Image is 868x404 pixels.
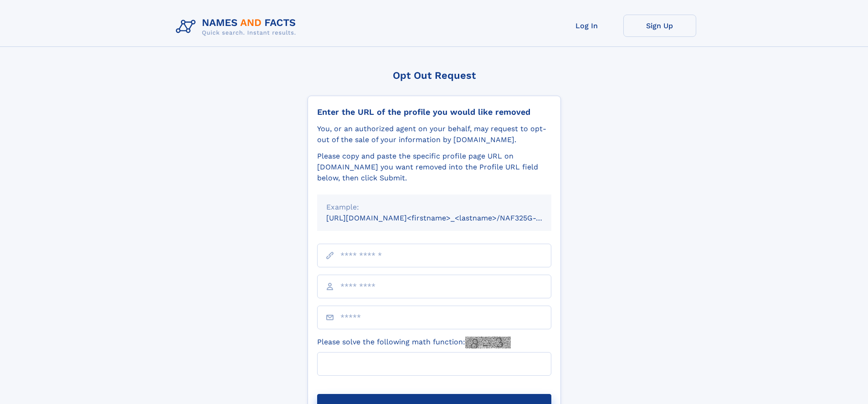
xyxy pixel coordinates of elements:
[317,107,551,117] div: Enter the URL of the profile you would like removed
[326,214,569,222] small: [URL][DOMAIN_NAME]<firstname>_<lastname>/NAF325G-xxxxxxxx
[550,15,623,37] a: Log In
[317,123,551,145] div: You, or an authorized agent on your behalf, may request to opt-out of the sale of your informatio...
[623,15,696,37] a: Sign Up
[326,202,542,213] div: Example:
[172,15,303,39] img: Logo Names and Facts
[308,70,561,81] div: Opt Out Request
[317,337,511,348] label: Please solve the following math function:
[317,151,551,184] div: Please copy and paste the specific profile page URL on [DOMAIN_NAME] you want removed into the Pr...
